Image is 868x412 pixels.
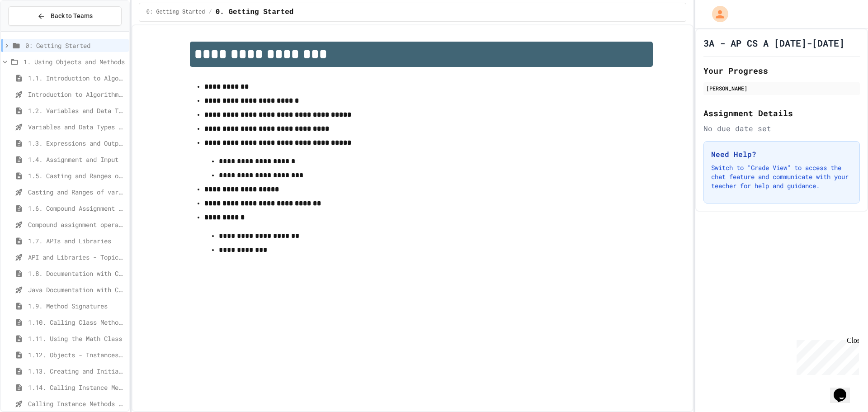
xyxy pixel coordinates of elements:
[703,107,860,119] h2: Assignment Details
[28,155,125,164] span: 1.4. Assignment and Input
[28,220,125,229] span: Compound assignment operators - Quiz
[28,301,125,311] span: 1.9. Method Signatures
[711,149,852,160] h3: Need Help?
[25,41,125,50] span: 0: Getting Started
[703,123,860,134] div: No due date set
[28,187,125,197] span: Casting and Ranges of variables - Quiz
[146,9,205,16] span: 0: Getting Started
[216,7,294,18] span: 0. Getting Started
[28,171,125,180] span: 1.5. Casting and Ranges of Values
[28,366,125,376] span: 1.13. Creating and Initializing Objects: Constructors
[28,334,125,343] span: 1.11. Using the Math Class
[28,269,125,278] span: 1.8. Documentation with Comments and Preconditions
[703,64,860,77] h2: Your Progress
[711,163,852,190] p: Switch to "Grade View" to access the chat feature and communicate with your teacher for help and ...
[51,11,93,21] span: Back to Teams
[28,90,125,99] span: Introduction to Algorithms, Programming, and Compilers
[28,399,125,408] span: Calling Instance Methods - Topic 1.14
[208,9,212,16] span: /
[28,122,125,132] span: Variables and Data Types - Quiz
[28,285,125,294] span: Java Documentation with Comments - Topic 1.8
[28,138,125,148] span: 1.3. Expressions and Output [New]
[8,6,122,26] button: Back to Teams
[28,350,125,360] span: 1.12. Objects - Instances of Classes
[28,106,125,115] span: 1.2. Variables and Data Types
[706,84,857,92] div: [PERSON_NAME]
[4,4,62,57] div: Chat with us now!Close
[793,336,859,375] iframe: chat widget
[28,204,125,213] span: 1.6. Compound Assignment Operators
[703,4,731,24] div: My Account
[28,317,125,327] span: 1.10. Calling Class Methods
[28,73,125,83] span: 1.1. Introduction to Algorithms, Programming, and Compilers
[28,236,125,246] span: 1.7. APIs and Libraries
[28,252,125,262] span: API and Libraries - Topic 1.7
[703,37,844,49] h1: 3A - AP CS A [DATE]-[DATE]
[830,376,859,403] iframe: chat widget
[24,57,125,66] span: 1. Using Objects and Methods
[28,383,125,392] span: 1.14. Calling Instance Methods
